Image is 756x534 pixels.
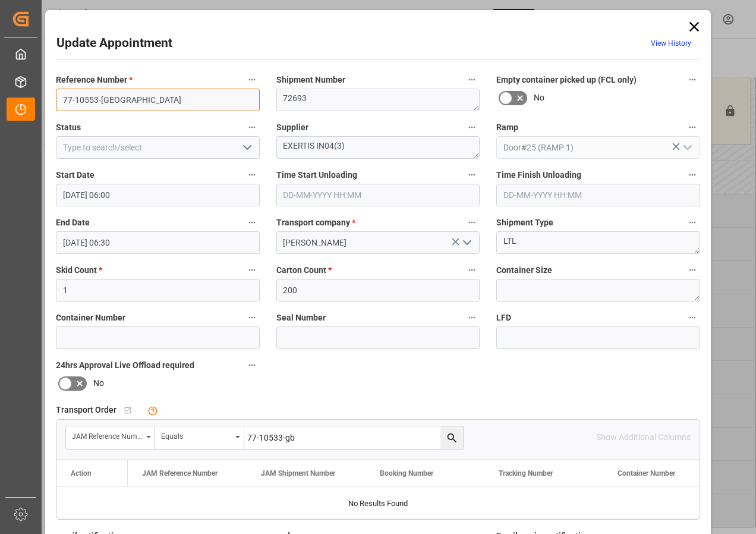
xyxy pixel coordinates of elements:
button: 24hrs Approval Live Offload required [244,357,260,373]
button: open menu [66,426,155,449]
button: Shipment Type [685,215,700,230]
span: Status [56,121,81,134]
button: open menu [155,426,244,449]
span: Time Start Unloading [276,169,357,181]
span: Shipment Number [276,74,345,86]
button: open menu [678,139,695,157]
span: Transport company [276,216,355,229]
button: Time Start Unloading [464,167,480,183]
span: No [93,377,104,389]
button: Container Number [244,310,260,325]
div: Action [71,469,92,478]
button: Time Finish Unloading [685,167,700,183]
span: Transport Order [56,404,116,416]
span: LFD [496,312,511,324]
button: Transport company * [464,215,480,230]
span: JAM Reference Number [142,469,218,478]
button: LFD [685,310,700,325]
textarea: 72693 [276,89,480,111]
span: Supplier [276,121,308,134]
button: Status [244,120,260,135]
input: Type to search/select [56,136,260,159]
button: End Date [244,215,260,230]
button: Shipment Number [464,72,480,87]
div: Equals [161,428,231,442]
textarea: LTL [496,231,700,254]
span: Start Date [56,169,94,181]
input: Type to search/select [496,136,700,159]
span: Container Size [496,264,552,277]
button: Carton Count * [464,262,480,278]
button: Empty container picked up (FCL only) [685,72,700,87]
span: Seal Number [276,312,326,324]
input: DD-MM-YYYY HH:MM [276,184,480,206]
span: Booking Number [380,469,433,478]
button: Seal Number [464,310,480,325]
span: No [534,92,544,104]
span: Tracking Number [499,469,553,478]
button: Ramp [685,120,700,135]
button: Skid Count * [244,262,260,278]
span: Container Number [618,469,675,478]
span: 24hrs Approval Live Offload required [56,359,194,372]
span: End Date [56,216,90,229]
button: Supplier [464,120,480,135]
a: View History [651,39,691,48]
span: Empty container picked up (FCL only) [496,74,637,86]
input: DD-MM-YYYY HH:MM [496,184,700,206]
input: DD-MM-YYYY HH:MM [56,184,260,206]
input: DD-MM-YYYY HH:MM [56,231,260,254]
span: Time Finish Unloading [496,169,581,181]
span: Ramp [496,121,518,134]
h2: Update Appointment [56,34,172,53]
button: Container Size [685,262,700,278]
span: Container Number [56,312,125,324]
span: Carton Count [276,264,332,277]
button: Start Date [244,167,260,183]
span: Reference Number [56,74,133,86]
button: open menu [237,139,255,157]
span: Shipment Type [496,216,553,229]
button: open menu [458,234,475,252]
span: Skid Count [56,264,102,277]
span: JAM Shipment Number [261,469,335,478]
button: search button [440,426,463,449]
textarea: EXERTIS IN04(3) [276,136,480,159]
input: Type to search [244,426,463,449]
button: Reference Number * [244,72,260,87]
div: JAM Reference Number [72,428,142,442]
